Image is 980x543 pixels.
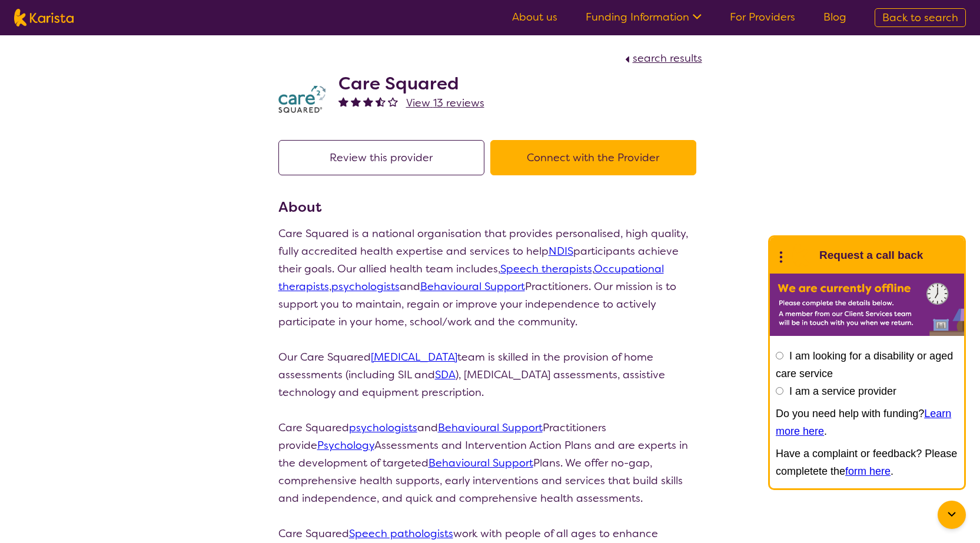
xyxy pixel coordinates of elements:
[882,11,958,25] span: Back to search
[845,465,891,477] a: form here
[406,94,484,112] a: View 13 reviews
[438,421,543,435] a: Behavioural Support
[776,405,958,440] p: Do you need help with funding? .
[875,8,966,27] a: Back to search
[789,244,812,267] img: Karista
[363,96,373,106] img: fullstar
[338,96,348,106] img: fullstar
[420,279,525,294] a: Behavioural Support
[278,348,702,401] p: Our Care Squared team is skilled in the provision of home assessments (including SIL and ), [MEDI...
[278,86,325,114] img: watfhvlxxexrmzu5ckj6.png
[789,385,896,397] label: I am a service provider
[278,225,702,331] p: Care Squared is a national organisation that provides personalised, high quality, fully accredite...
[490,140,696,175] button: Connect with the Provider
[428,456,533,470] a: Behavioural Support
[349,421,417,435] a: psychologists
[331,279,400,294] a: psychologists
[435,368,456,382] a: SDA
[317,438,374,452] a: Psychology
[633,51,702,65] span: search results
[776,445,958,480] p: Have a complaint or feedback? Please completete the .
[406,96,484,110] span: View 13 reviews
[622,51,702,65] a: search results
[549,244,573,258] a: NDIS
[490,151,702,165] a: Connect with the Provider
[819,246,923,264] h1: Request a call back
[776,350,953,379] label: I am looking for a disability or aged care service
[823,10,846,24] a: Blog
[338,73,484,94] h2: Care Squared
[376,96,386,106] img: halfstar
[512,10,557,24] a: About us
[351,96,361,106] img: fullstar
[278,419,702,507] p: Care Squared and Practitioners provide Assessments and Intervention Action Plans and are experts ...
[500,262,592,276] a: Speech therapists
[388,96,398,106] img: emptystar
[14,9,74,26] img: Karista logo
[278,151,490,165] a: Review this provider
[278,196,702,218] h3: About
[586,10,702,24] a: Funding Information
[278,140,484,175] button: Review this provider
[770,274,964,336] img: Karista offline chat form to request call back
[371,350,457,364] a: [MEDICAL_DATA]
[349,527,453,541] a: Speech pathologists
[730,10,795,24] a: For Providers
